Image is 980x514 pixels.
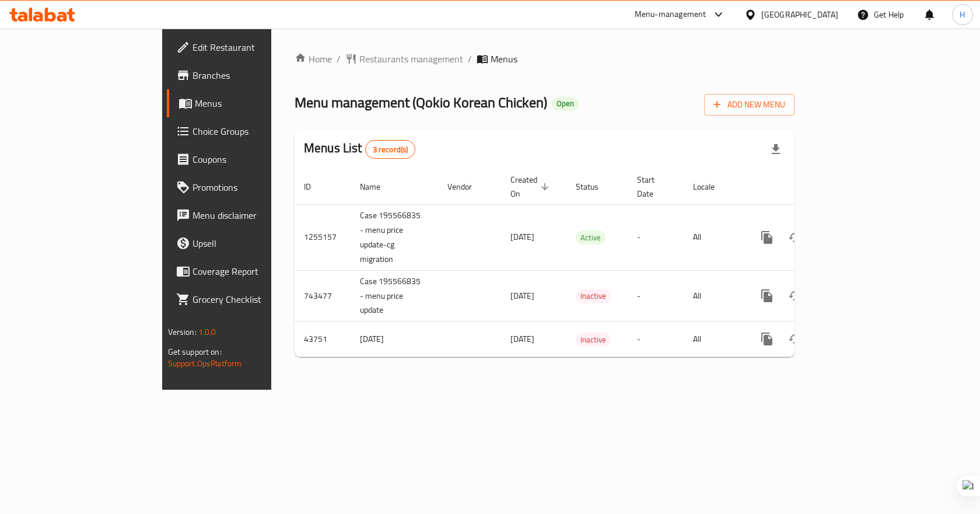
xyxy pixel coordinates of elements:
th: Actions [744,169,874,205]
span: Version: [168,324,197,340]
span: Status [576,180,614,194]
h2: Menus List [304,139,415,159]
span: 1.0.0 [198,324,216,340]
div: Open [552,97,579,111]
span: H [960,8,965,21]
span: Menus [195,96,317,110]
span: ID [304,180,326,194]
span: Locale [693,180,730,194]
td: All [684,321,744,357]
span: Inactive [576,289,611,303]
span: Choice Groups [192,124,317,138]
button: more [753,282,781,310]
div: Export file [762,135,790,163]
span: Open [552,99,579,109]
a: Edit Restaurant [167,33,326,61]
td: [DATE] [351,321,438,357]
td: Case 195566835 - menu price update-cg migration [351,204,438,270]
button: Change Status [781,282,809,310]
td: All [684,204,744,270]
td: - [628,321,684,357]
span: Menus [491,52,517,66]
span: Menu management ( Qokio Korean Chicken ) [295,89,547,116]
span: Get support on: [168,344,222,359]
span: [DATE] [510,288,534,303]
span: Restaurants management [359,52,463,66]
span: [DATE] [510,229,534,244]
div: Total records count [365,140,416,159]
a: Restaurants management [345,52,463,66]
button: more [753,223,781,251]
button: Add New Menu [704,94,794,116]
button: Change Status [781,325,809,353]
a: Upsell [167,229,326,257]
span: Start Date [637,173,670,201]
a: Menu disclaimer [167,201,326,229]
span: Edit Restaurant [192,40,317,54]
span: Add New Menu [713,97,785,112]
span: [DATE] [510,331,534,347]
a: Support.OpsPlatform [168,356,242,371]
a: Coverage Report [167,257,326,285]
a: Coupons [167,145,326,173]
span: Promotions [192,180,317,194]
span: Menu disclaimer [192,208,317,222]
span: Branches [192,68,317,82]
div: [GEOGRAPHIC_DATA] [761,8,838,21]
span: Upsell [192,236,317,250]
td: Case 195566835 - menu price update [351,270,438,321]
li: / [468,52,472,66]
div: Active [576,230,605,244]
span: Inactive [576,333,611,347]
table: enhanced table [295,169,874,358]
span: Coupons [192,152,317,166]
span: Active [576,231,605,244]
li: / [337,52,341,66]
nav: breadcrumb [295,52,794,66]
a: Branches [167,61,326,89]
a: Promotions [167,173,326,201]
span: Grocery Checklist [192,292,317,306]
button: Change Status [781,223,809,251]
button: more [753,325,781,353]
div: Inactive [576,333,611,347]
td: All [684,270,744,321]
div: Menu-management [635,8,706,22]
a: Choice Groups [167,117,326,145]
span: Name [360,180,395,194]
span: Coverage Report [192,264,317,278]
span: 3 record(s) [366,144,415,155]
span: Vendor [447,180,487,194]
a: Grocery Checklist [167,285,326,313]
a: Menus [167,89,326,117]
td: - [628,204,684,270]
td: - [628,270,684,321]
span: Created On [510,173,552,201]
